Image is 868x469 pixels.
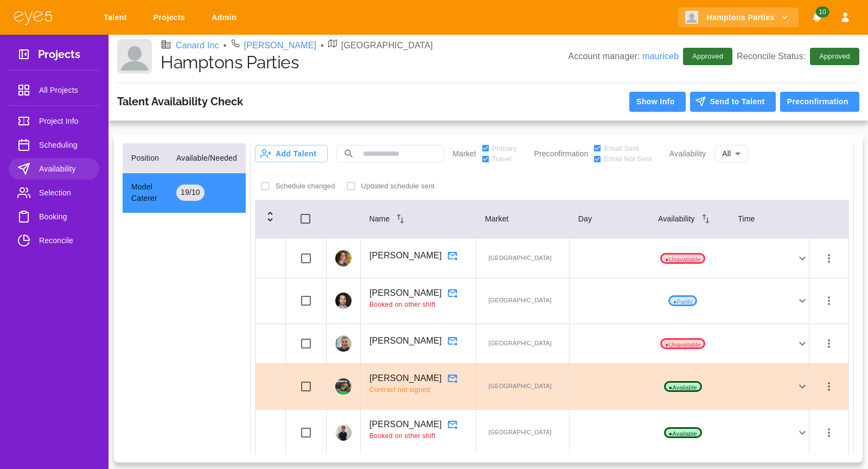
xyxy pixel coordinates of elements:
[117,95,243,108] h3: Talent Availability Check
[168,143,246,173] th: Available/Needed
[9,110,99,132] a: Project Info
[9,206,99,227] a: Booking
[244,39,317,52] a: [PERSON_NAME]
[369,385,468,396] span: Contract not signed
[570,380,809,393] div: ●Available
[642,52,679,61] a: mauriceb
[335,335,352,352] img: profile_picture
[123,173,168,213] td: Model Caterer
[335,250,352,267] img: profile_picture
[686,51,730,62] span: Approved
[369,418,442,431] p: [PERSON_NAME]
[39,115,91,128] span: Project Info
[176,185,205,201] div: 19 / 10
[807,8,827,28] button: Notifications
[485,253,554,264] p: [GEOGRAPHIC_DATA]
[176,39,219,52] a: Canard Inc
[361,181,435,192] p: Updated schedule sent
[335,293,352,309] img: profile_picture
[570,252,809,265] div: ●Unavailable
[369,212,468,225] div: Name
[123,143,168,173] th: Position
[604,154,652,164] span: Email Not Sent
[485,427,554,438] p: [GEOGRAPHIC_DATA]
[9,134,99,156] a: Scheduling
[658,212,720,225] div: Availability
[39,210,91,223] span: Booking
[570,337,809,350] div: ●Unavailable
[224,39,227,52] li: •
[815,7,829,17] span: 10
[492,143,517,154] span: Primary
[570,199,649,239] th: Day
[570,294,809,307] div: ●Partly
[813,51,857,62] span: Approved
[534,148,588,160] p: Preconfirmation
[13,10,53,26] img: eye5
[39,138,91,151] span: Scheduling
[369,372,442,385] p: [PERSON_NAME]
[604,143,639,154] span: Email Sent
[335,424,352,441] img: profile_picture
[321,39,324,52] li: •
[38,48,80,65] h3: Projects
[780,92,859,112] button: Preconfirmation
[255,145,328,162] button: Add Talent
[678,8,799,28] button: Hamptons Parties
[485,295,554,306] p: [GEOGRAPHIC_DATA]
[9,182,99,204] a: Selection
[568,50,679,63] p: Account manager:
[369,300,468,310] span: Booked on other shift
[664,427,702,438] p: ● Available
[369,431,468,442] span: Booked on other shift
[117,39,152,74] img: Client logo
[276,181,335,192] p: Schedule changed
[452,148,476,160] p: Market
[9,79,99,101] a: All Projects
[664,381,702,392] p: ● Available
[737,48,859,65] p: Reconcile Status:
[369,287,442,300] p: [PERSON_NAME]
[685,11,698,24] img: Client logo
[39,234,91,247] span: Reconcile
[570,426,809,439] div: ●Available
[39,162,91,175] span: Availability
[39,186,91,199] span: Selection
[97,8,138,28] a: Talent
[341,39,433,52] p: [GEOGRAPHIC_DATA]
[629,92,685,112] button: Show Info
[690,92,776,112] button: Send to Talent
[476,199,570,239] th: Market
[161,52,568,73] h1: Hamptons Parties
[660,338,705,349] p: ● Unavailable
[369,334,442,347] p: [PERSON_NAME]
[492,154,512,164] span: Travel
[39,84,91,97] span: All Projects
[9,158,99,180] a: Availability
[335,378,352,395] img: profile_picture
[146,8,196,28] a: Projects
[729,199,809,239] th: Time
[485,381,554,392] p: [GEOGRAPHIC_DATA]
[660,253,705,264] p: ● Unavailable
[9,230,99,251] a: Reconcile
[669,148,706,160] p: Availability
[205,8,247,28] a: Admin
[714,143,748,165] div: All
[668,295,698,306] p: ● Partly
[369,249,442,262] p: [PERSON_NAME]
[485,338,554,349] p: [GEOGRAPHIC_DATA]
